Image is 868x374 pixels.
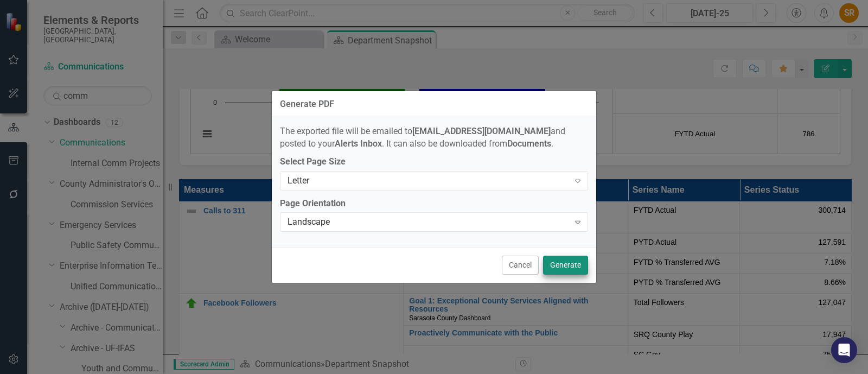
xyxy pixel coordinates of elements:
[288,174,569,187] div: Letter
[280,156,588,168] label: Select Page Size
[507,138,551,149] strong: Documents
[502,256,539,275] button: Cancel
[280,99,334,109] div: Generate PDF
[280,198,588,210] label: Page Orientation
[288,216,569,229] div: Landscape
[280,126,565,149] span: The exported file will be emailed to and posted to your . It can also be downloaded from .
[335,138,382,149] strong: Alerts Inbox
[543,256,588,275] button: Generate
[412,126,551,136] strong: [EMAIL_ADDRESS][DOMAIN_NAME]
[831,337,857,363] div: Open Intercom Messenger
